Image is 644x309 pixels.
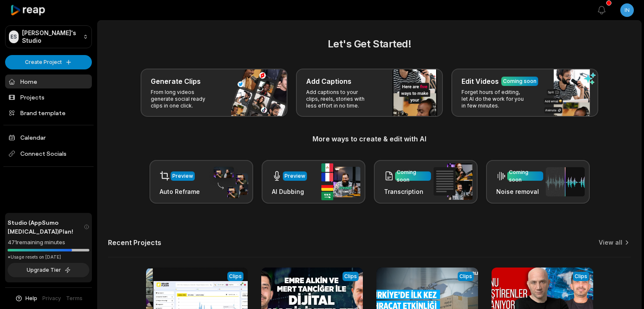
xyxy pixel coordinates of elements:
div: 471 remaining minutes [8,238,89,247]
img: auto_reframe.png [209,166,248,199]
img: transcription.png [434,163,473,200]
a: Privacy [42,295,61,302]
h2: Let's Get Started! [108,36,631,52]
button: Create Project [5,55,92,69]
a: View all [599,238,622,247]
h3: Auto Reframe [160,187,200,196]
a: Projects [5,90,92,104]
p: Forget hours of editing, let AI do the work for you in few minutes. [462,89,527,109]
img: ai_dubbing.png [321,163,360,200]
div: Coming soon [503,77,536,85]
h3: Noise removal [496,187,543,196]
a: Brand template [5,106,92,120]
span: Connect Socials [5,146,92,161]
h3: Generate Clips [151,76,201,86]
p: From long videos generate social ready clips in one click. [151,89,216,109]
a: Home [5,74,92,88]
a: Calendar [5,130,92,144]
div: *Usage resets on [DATE] [8,254,89,260]
h3: Edit Videos [462,76,499,86]
p: [PERSON_NAME]'s Studio [22,29,80,44]
a: Terms [66,295,83,302]
p: Add captions to your clips, reels, stories with less effort in no time. [306,89,372,109]
h3: Transcription [384,187,431,196]
h3: Add Captions [306,76,351,86]
img: noise_removal.png [546,167,585,196]
span: Help [25,295,37,302]
div: Coming soon [397,168,429,184]
div: Coming soon [509,168,542,184]
div: Preview [285,172,305,180]
h2: Recent Projects [108,238,161,247]
button: Help [15,295,37,302]
span: Studio (AppSumo [MEDICAL_DATA]) Plan! [8,218,84,236]
div: Preview [172,172,193,180]
button: Upgrade Tier [8,263,89,277]
h3: AI Dubbing [272,187,307,196]
div: ES [9,30,19,43]
h3: More ways to create & edit with AI [108,134,631,144]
